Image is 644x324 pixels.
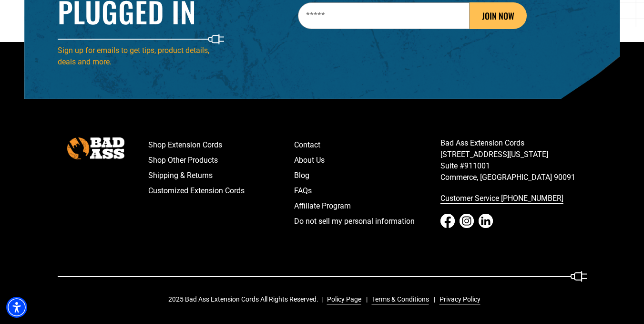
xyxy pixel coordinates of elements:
a: LinkedIn - open in a new tab [479,214,493,228]
div: Accessibility Menu [6,297,27,318]
a: Policy Page [323,294,361,304]
a: Blog [294,168,440,183]
input: Email [298,2,470,29]
a: Instagram - open in a new tab [460,214,474,228]
p: Bad Ass Extension Cords [STREET_ADDRESS][US_STATE] Suite #911001 Commerce, [GEOGRAPHIC_DATA] 90091 [440,137,587,183]
a: Terms & Conditions [368,294,429,304]
a: Affiliate Program [294,199,440,214]
a: About Us [294,153,440,168]
a: Do not sell my personal information [294,214,440,229]
a: call 833-674-1699 [440,191,587,206]
a: FAQs [294,183,440,199]
a: Privacy Policy [436,294,480,304]
div: 2025 Bad Ass Extension Cords All Rights Reserved. [168,294,487,304]
a: Customized Extension Cords [148,183,295,199]
a: Shop Extension Cords [148,137,295,153]
a: Shipping & Returns [148,168,295,183]
a: Shop Other Products [148,153,295,168]
a: Contact [294,137,440,153]
a: Facebook - open in a new tab [440,214,455,228]
img: Bad Ass Extension Cords [67,137,124,159]
p: Sign up for emails to get tips, product details, deals and more. [58,45,225,68]
button: JOIN NOW [470,2,527,29]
